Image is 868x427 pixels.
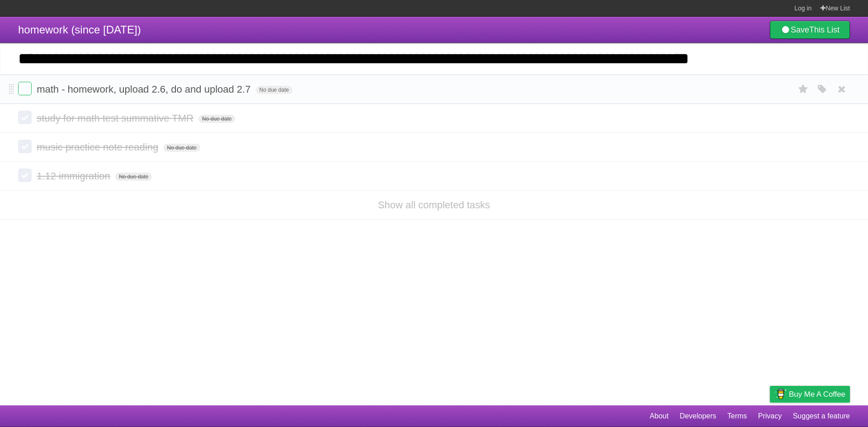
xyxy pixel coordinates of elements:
label: Done [18,140,32,153]
span: homework (since [DATE]) [18,23,141,36]
span: No due date [198,115,235,123]
a: Developers [679,408,716,425]
span: No due date [256,86,292,94]
a: Buy me a coffee [770,386,850,403]
span: No due date [163,144,200,152]
span: study for math test summative TMR [37,113,196,124]
span: No due date [115,173,152,181]
span: music practice note reading [37,141,160,153]
a: SaveThis List [770,21,850,39]
a: Privacy [758,408,782,425]
a: Suggest a feature [793,408,850,425]
label: Done [18,82,32,95]
label: Done [18,169,32,182]
span: math - homework, upload 2.6, do and upload 2.7 [37,84,253,95]
a: Show all completed tasks [378,199,490,211]
a: Terms [727,408,747,425]
span: 1.12 immigration [37,170,113,182]
b: This List [809,25,840,34]
label: Star task [795,82,812,97]
a: About [650,408,669,425]
img: Buy me a coffee [774,386,787,402]
label: Done [18,111,32,124]
span: Buy me a coffee [789,386,845,402]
